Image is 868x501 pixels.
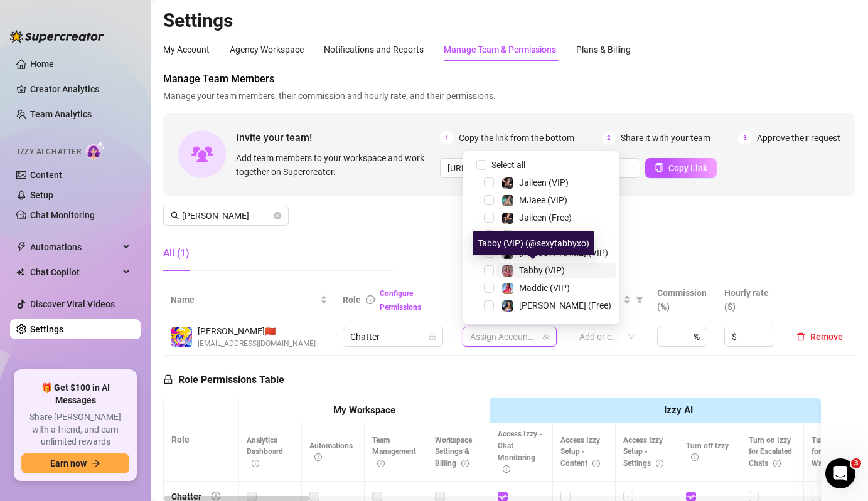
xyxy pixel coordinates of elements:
div: Manage Team & Permissions [444,43,556,56]
span: arrow-right [92,459,100,468]
span: 🎁 Get $100 in AI Messages [21,382,129,406]
span: info-circle [592,460,600,467]
th: Role [164,398,239,482]
iframe: Intercom live chat [825,458,855,488]
span: info-circle [366,295,375,304]
span: Jaileen (VIP) [519,177,569,187]
span: info-circle [503,465,510,473]
span: Team Management [372,436,416,468]
span: copy [655,163,663,172]
span: Name [171,293,318,307]
span: 3 [851,458,861,468]
span: Select tree node [484,195,494,205]
span: 1 [440,131,454,145]
span: Jaileen (Free) [519,213,572,223]
div: All (1) [163,246,190,261]
span: [EMAIL_ADDRESS][DOMAIN_NAME] [198,338,316,350]
span: Analytics Dashboard [247,436,283,468]
span: Automations [309,441,353,462]
span: Tabby (VIP) [519,265,565,275]
div: Plans & Billing [576,43,631,56]
a: Home [30,59,54,69]
strong: Izzy AI [664,404,693,416]
h5: Role Permissions Table [163,372,284,388]
span: lock [429,333,436,340]
a: Creator Analytics [30,79,131,99]
img: Maddie (VIP) [502,283,513,294]
button: Copy Link [645,158,717,178]
a: Discover Viral Videos [30,299,115,309]
span: Turn on Izzy for Time Wasters [812,436,854,468]
th: Name [163,281,335,319]
span: Turn off Izzy [686,441,729,462]
span: [PERSON_NAME] (Free) [519,300,611,310]
div: Tabby (VIP) (@sexytabbyxo) [473,231,594,255]
span: info-circle [656,460,663,467]
span: Copy the link from the bottom [459,131,574,145]
span: Manage your team members, their commission and hourly rate, and their permissions. [163,89,855,103]
span: Share [PERSON_NAME] with a friend, and earn unlimited rewards [21,411,129,448]
span: info-circle [377,460,385,467]
span: Access Izzy Setup - Content [560,436,600,468]
span: Select tree node [484,283,494,293]
a: Setup [30,190,53,200]
span: delete [796,332,805,341]
span: Add team members to your workspace and work together on Supercreator. [236,151,435,179]
span: Chat Copilot [30,262,119,282]
span: Creator accounts [463,293,545,307]
a: Content [30,170,62,180]
span: MJaee (VIP) [519,195,567,205]
span: Automations [30,237,119,257]
span: Role [343,295,361,305]
span: Workspace Settings & Billing [435,436,472,468]
input: Search members [182,209,271,223]
a: Configure Permissions [380,289,421,312]
img: AI Chatter [86,141,105,159]
span: filter [636,296,643,303]
span: team [542,333,550,340]
span: thunderbolt [16,242,26,252]
span: Access Izzy - Chat Monitoring [498,430,542,474]
a: Team Analytics [30,109,92,119]
img: Tabby (VIP) [502,265,513,277]
span: Share it with your team [621,131,710,145]
span: 3 [738,131,752,145]
span: Select tree node [484,300,494,310]
span: Select tree node [484,230,494,240]
span: Earn now [50,458,87,468]
div: Notifications and Reports [324,43,424,56]
span: Remove [810,332,843,342]
th: Commission (%) [650,281,717,319]
span: Maddie (VIP) [519,283,570,293]
img: logo-BBDzfeDw.svg [10,30,104,43]
a: Chat Monitoring [30,210,95,220]
span: 2 [602,131,616,145]
button: close-circle [274,212,281,219]
span: info-circle [252,460,259,467]
span: Copy Link [668,163,707,173]
img: Savannah (VIP) [502,230,513,241]
span: [PERSON_NAME] 🇨🇳 [198,324,316,338]
div: My Account [163,43,210,56]
span: Manage Team Members [163,71,855,87]
th: Hourly rate ($) [717,281,784,319]
span: info-circle [461,460,469,467]
h2: Settings [163,9,855,33]
span: Chatter [350,327,436,346]
span: Access Izzy Setup - Settings [623,436,663,468]
img: Maddie (Free) [502,300,513,312]
img: MJaee (VIP) [502,195,513,206]
strong: My Workspace [333,404,395,416]
img: Jaileen (VIP) [502,177,513,189]
span: Select tree node [484,213,494,223]
span: Select tree node [484,265,494,275]
span: Approve their request [757,131,840,145]
button: Earn nowarrow-right [21,453,129,473]
span: filter [633,290,646,309]
span: Izzy AI Chatter [18,146,81,158]
span: info-circle [691,453,699,461]
span: Select tree node [484,177,494,187]
span: info-circle [314,453,322,461]
img: Chat Copilot [16,268,24,277]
